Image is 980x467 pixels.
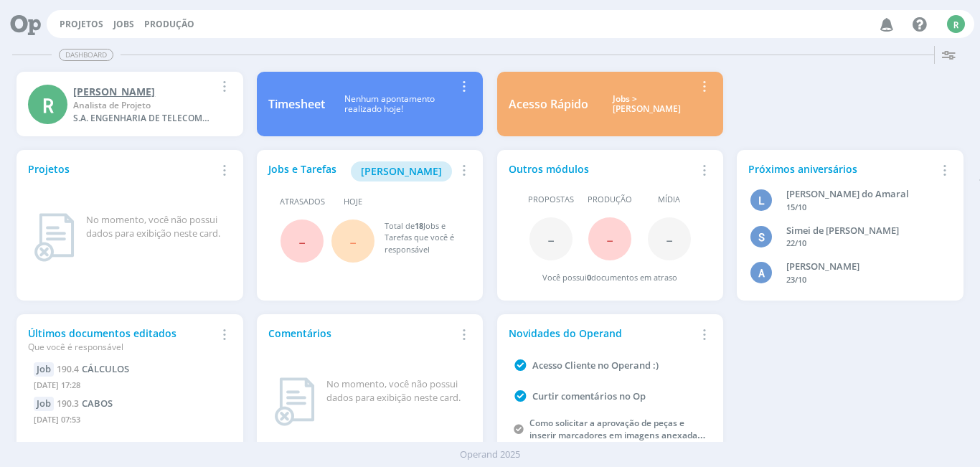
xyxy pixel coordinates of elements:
span: Produção [588,194,632,206]
div: Nenhum apontamento realizado hoje! [325,94,455,115]
div: Reginaldo [73,84,215,99]
div: Você possui documentos em atraso [542,272,677,284]
span: 23/10 [786,274,806,285]
div: [DATE] 07:53 [34,411,225,432]
div: [DATE] 17:28 [34,377,225,397]
button: R [946,11,966,37]
div: Comentários [268,326,455,341]
div: Novidades do Operand [509,326,695,341]
div: Simei de Camargo Antunes [786,224,938,238]
span: 22/10 [786,237,806,248]
span: 190.4 [57,363,79,375]
span: - [298,225,306,256]
div: Próximos aniversários [748,161,935,176]
a: Curtir comentários no Op [532,390,646,402]
a: 190.3CABOS [57,397,113,410]
div: Outros módulos [509,161,695,176]
span: - [349,225,357,256]
a: [PERSON_NAME] [351,164,452,177]
div: S.A. ENGENHARIA DE TELECOMUNICACOES LTDA [73,112,215,125]
a: TimesheetNenhum apontamentorealizado hoje! [257,72,483,136]
img: dashboard_not_found.png [34,213,75,262]
span: Propostas [528,194,574,206]
div: Total de Jobs e Tarefas que você é responsável [385,220,458,256]
div: Andre Luiz Corrêa de Moraes [786,260,938,274]
span: Hoje [344,196,362,208]
span: 15/10 [786,202,806,212]
img: dashboard_not_found.png [274,377,315,426]
div: Job [34,362,54,377]
a: Acesso Cliente no Operand :) [532,359,659,372]
span: - [547,223,555,254]
div: Projetos [28,161,215,176]
a: Produção [144,18,194,30]
div: A [750,262,772,283]
span: - [606,223,613,254]
div: Analista de Projeto [73,99,215,112]
div: Que você é responsável [28,341,215,354]
span: - [666,223,673,254]
div: No momento, você não possui dados para exibição neste card. [86,213,225,241]
span: Dashboard [59,49,113,61]
button: Jobs [109,19,138,30]
div: Luana Buzato do Amaral [786,187,938,202]
div: Timesheet [268,95,325,113]
div: L [750,189,772,211]
span: 0 [587,272,591,283]
a: Jobs [113,18,134,30]
div: Últimos documentos editados [28,326,215,354]
a: Projetos [60,18,103,30]
div: Acesso Rápido [509,95,588,113]
span: CÁLCULOS [82,362,129,375]
button: Projetos [55,19,108,30]
span: 190.3 [57,397,79,410]
a: Como solicitar a aprovação de peças e inserir marcadores em imagens anexadas a um job? [529,417,709,453]
button: [PERSON_NAME] [351,161,452,181]
span: Atrasados [280,196,325,208]
button: Produção [140,19,199,30]
div: Job [34,397,54,411]
div: R [28,85,67,124]
a: R[PERSON_NAME]Analista de ProjetoS.A. ENGENHARIA DE TELECOMUNICACOES LTDA [17,72,242,136]
span: Mídia [658,194,680,206]
span: 18 [415,220,423,231]
a: 190.4CÁLCULOS [57,362,129,375]
div: Jobs > [PERSON_NAME] [599,94,695,115]
div: S [750,226,772,247]
div: Jobs e Tarefas [268,161,455,181]
span: [PERSON_NAME] [361,164,442,178]
div: No momento, você não possui dados para exibição neste card. [326,377,466,405]
div: R [947,15,965,33]
span: CABOS [82,397,113,410]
